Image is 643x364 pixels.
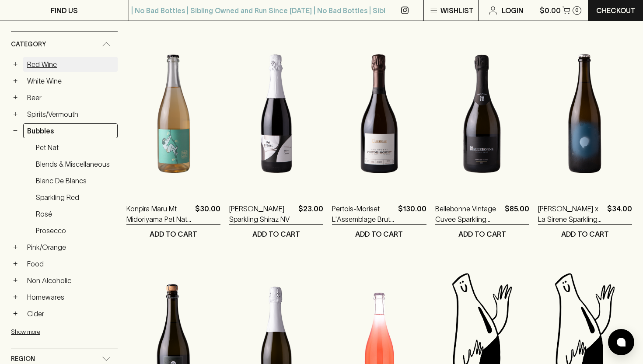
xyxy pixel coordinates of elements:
[11,276,20,285] button: +
[23,57,118,72] a: Red Wine
[23,90,118,105] a: Beer
[11,126,20,135] button: −
[458,229,506,239] p: ADD TO CART
[11,32,118,57] div: Category
[126,203,192,224] a: Konpira Maru Mt Midoriyama Pet Nat 2025
[51,5,78,16] p: FIND US
[23,273,118,288] a: Non Alcoholic
[23,256,118,271] a: Food
[32,173,118,188] a: Blanc de Blancs
[32,206,118,221] a: Rosé
[23,107,118,122] a: Spirits/Vermouth
[398,203,426,224] p: $130.00
[32,190,118,205] a: Sparkling Red
[11,243,20,252] button: +
[435,37,529,190] img: Bellebonne Vintage Cuvee Sparkling Pinot Chardonnay 2021
[126,225,220,243] button: ADD TO CART
[332,203,394,224] a: Pertois-Moriset L'Assemblage Brut NV
[607,203,632,224] p: $34.00
[229,203,295,224] a: [PERSON_NAME] Sparkling Shiraz NV
[440,5,474,16] p: Wishlist
[11,323,126,341] button: Show more
[126,37,220,190] img: Konpira Maru Mt Midoriyama Pet Nat 2025
[11,309,20,318] button: +
[561,229,609,239] p: ADD TO CART
[505,203,529,224] p: $85.00
[32,140,118,155] a: Pet Nat
[502,5,524,16] p: Login
[23,123,118,138] a: Bubbles
[195,203,220,224] p: $30.00
[229,225,323,243] button: ADD TO CART
[11,110,20,119] button: +
[617,338,626,346] img: bubble-icon
[596,5,636,16] p: Checkout
[298,203,323,224] p: $23.00
[11,60,20,69] button: +
[23,73,118,88] a: White Wine
[150,229,197,239] p: ADD TO CART
[11,293,20,301] button: +
[538,225,632,243] button: ADD TO CART
[23,240,118,255] a: Pink/Orange
[32,223,118,238] a: Prosecco
[229,37,323,190] img: Byrne Sparkling Shiraz NV
[23,306,118,321] a: Cider
[538,203,604,224] a: [PERSON_NAME] x La Sirene Sparkling Vermentino 2024
[435,203,501,224] a: Bellebonne Vintage Cuvee Sparkling Pinot Chardonnay 2021
[11,39,46,50] span: Category
[11,93,20,102] button: +
[252,229,300,239] p: ADD TO CART
[32,157,118,171] a: Blends & Miscellaneous
[575,8,579,13] p: 0
[540,5,561,16] p: $0.00
[435,225,529,243] button: ADD TO CART
[538,37,632,190] img: Elmore x La Sirene Sparkling Vermentino 2024
[332,225,426,243] button: ADD TO CART
[11,77,20,85] button: +
[23,290,118,304] a: Homewares
[355,229,403,239] p: ADD TO CART
[11,259,20,268] button: +
[332,37,426,190] img: Pertois-Moriset L'Assemblage Brut NV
